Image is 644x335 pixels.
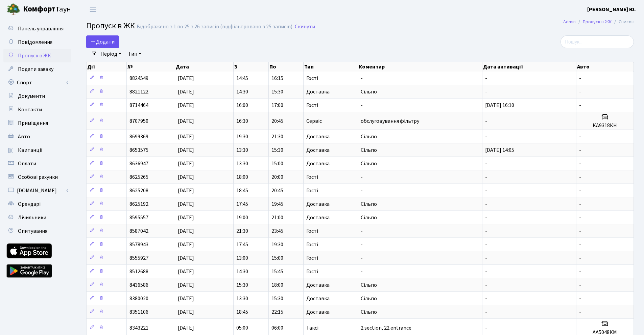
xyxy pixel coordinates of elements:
[361,75,363,82] span: -
[178,254,194,262] span: [DATE]
[361,117,419,125] span: обслуговування фільтру
[236,133,248,140] span: 19:30
[271,254,283,262] span: 15:00
[576,62,634,72] th: Авто
[485,295,487,302] span: -
[236,295,248,302] span: 13:30
[485,214,487,221] span: -
[271,295,283,302] span: 15:30
[579,241,581,248] span: -
[86,35,119,48] a: Додати
[271,308,283,316] span: 22:15
[18,106,42,113] span: Контакти
[236,160,248,167] span: 13:30
[579,75,581,82] span: -
[271,214,283,221] span: 21:00
[18,25,64,32] span: Панель управління
[485,200,487,208] span: -
[361,295,377,302] span: Сільпо
[579,268,581,275] span: -
[271,88,283,95] span: 15:30
[3,157,71,170] a: Оплати
[18,38,52,46] span: Повідомлення
[137,24,293,30] div: Відображено з 1 по 25 з 26 записів (відфільтровано з 25 записів).
[3,184,71,197] a: [DOMAIN_NAME]
[361,88,377,95] span: Сільпо
[361,187,363,194] span: -
[3,49,71,62] a: Пропуск в ЖК
[178,308,194,316] span: [DATE]
[18,133,30,140] span: Авто
[361,200,377,208] span: Сільпо
[129,241,148,248] span: 8578943
[361,268,363,275] span: -
[178,133,194,140] span: [DATE]
[579,227,581,235] span: -
[579,281,581,289] span: -
[361,281,377,289] span: Сільпо
[236,200,248,208] span: 17:45
[236,268,248,275] span: 14:30
[3,76,71,89] a: Спорт
[236,214,248,221] span: 19:00
[23,4,71,15] span: Таун
[178,160,194,167] span: [DATE]
[269,62,304,72] th: По
[98,48,124,60] a: Період
[306,242,318,247] span: Гості
[129,254,148,262] span: 8555927
[306,161,330,166] span: Доставка
[178,187,194,194] span: [DATE]
[236,146,248,154] span: 13:30
[579,308,581,316] span: -
[271,146,283,154] span: 15:30
[271,160,283,167] span: 15:00
[129,146,148,154] span: 8653575
[129,324,148,332] span: 8343221
[560,35,634,48] input: Пошук...
[3,224,71,238] a: Опитування
[587,6,636,13] b: [PERSON_NAME] Ю.
[129,268,148,275] span: 8512688
[579,214,581,221] span: -
[125,48,144,60] a: Тип
[129,295,148,302] span: 8380020
[178,214,194,221] span: [DATE]
[271,102,283,109] span: 17:00
[485,227,487,235] span: -
[485,146,514,154] span: [DATE] 14:05
[7,3,20,16] img: logo.png
[18,214,46,221] span: Лічильники
[306,325,318,331] span: Таксі
[18,92,45,100] span: Документи
[306,269,318,274] span: Гості
[129,75,148,82] span: 8824549
[271,200,283,208] span: 19:45
[271,133,283,140] span: 21:30
[18,119,48,127] span: Приміщення
[306,118,322,124] span: Сервіс
[129,281,148,289] span: 8436586
[23,4,55,15] b: Комфорт
[129,160,148,167] span: 8636947
[3,22,71,35] a: Панель управління
[236,187,248,194] span: 18:45
[236,75,248,82] span: 14:45
[361,173,363,181] span: -
[178,295,194,302] span: [DATE]
[129,227,148,235] span: 8587042
[306,201,330,207] span: Доставка
[18,65,53,73] span: Подати заявку
[579,122,631,129] h5: КА9318КН
[306,174,318,180] span: Гості
[612,18,634,26] li: Список
[178,324,194,332] span: [DATE]
[129,102,148,109] span: 8714464
[361,160,377,167] span: Сільпо
[579,200,581,208] span: -
[234,62,268,72] th: З
[271,117,283,125] span: 20:45
[87,62,127,72] th: Дії
[178,200,194,208] span: [DATE]
[579,133,581,140] span: -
